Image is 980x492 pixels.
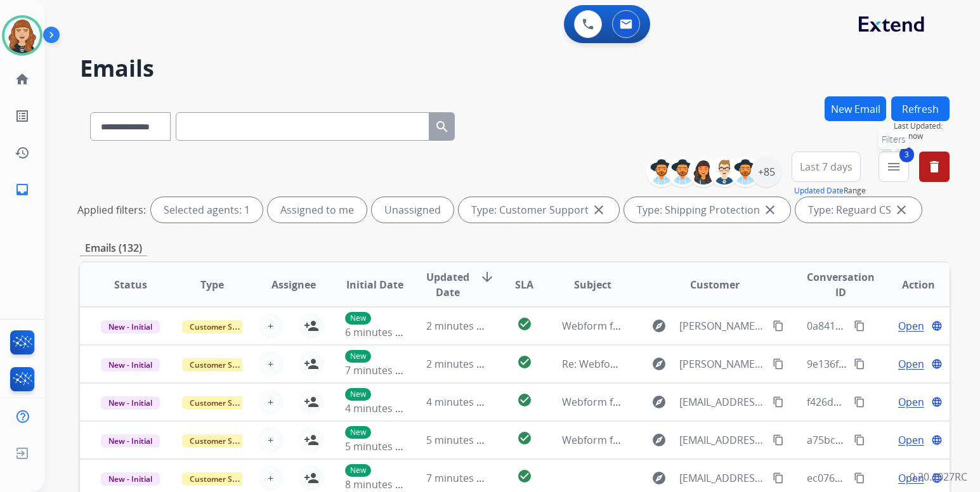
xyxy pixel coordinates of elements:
span: 5 minutes ago [426,433,494,447]
button: Updated Date [794,186,844,196]
span: 7 minutes ago [426,471,494,485]
mat-icon: content_copy [854,434,865,446]
mat-icon: person_add [304,432,319,448]
span: 2 minutes ago [426,357,494,371]
span: 8 minutes ago [345,477,413,491]
mat-icon: person_add [304,394,319,410]
mat-icon: home [15,72,30,87]
span: 6 minutes ago [345,325,413,339]
div: Type: Shipping Protection [624,197,790,223]
mat-icon: close [894,202,909,217]
mat-icon: content_copy [854,396,865,408]
span: Last 7 days [800,164,853,169]
img: avatar [4,18,40,53]
mat-icon: check_circle [517,392,532,408]
span: Open [898,318,924,333]
button: + [258,465,284,491]
span: Customer Support [182,396,265,410]
mat-icon: explore [651,432,667,448]
span: Customer Support [182,358,265,372]
div: Assigned to me [268,197,367,223]
p: New [345,350,371,363]
span: 4 minutes ago [345,401,413,415]
span: Customer Support [182,472,265,486]
mat-icon: person_add [304,470,319,486]
mat-icon: language [931,320,943,332]
mat-icon: content_copy [773,396,784,408]
p: New [345,312,371,325]
span: Conversation ID [807,269,875,300]
span: [EMAIL_ADDRESS][DOMAIN_NAME] [679,432,766,448]
div: +85 [751,157,781,187]
span: SLA [515,277,533,292]
span: [PERSON_NAME][EMAIL_ADDRESS][PERSON_NAME][DOMAIN_NAME] [679,356,766,372]
span: Just now [894,131,950,141]
span: Customer Support [182,320,265,333]
mat-icon: history [15,145,30,160]
p: Applied filters: [77,202,146,217]
span: Type [200,277,224,292]
div: Selected agents: 1 [151,197,263,223]
span: 5 minutes ago [345,439,413,453]
mat-icon: inbox [15,182,30,197]
mat-icon: language [931,396,943,408]
mat-icon: menu [886,159,901,174]
span: + [268,394,273,410]
span: Open [898,470,924,486]
p: New [345,426,371,439]
button: 3Filters [879,152,909,182]
mat-icon: person_add [304,356,319,372]
span: New - Initial [101,320,160,333]
mat-icon: content_copy [773,434,784,446]
mat-icon: check_circle [517,354,532,370]
span: Open [898,432,924,448]
span: Updated Date [426,269,469,300]
span: Subject [574,277,611,292]
p: Emails (132) [80,240,147,256]
button: Refresh [891,96,950,121]
span: Open [898,356,924,372]
span: Last Updated: [894,121,950,131]
div: Type: Reguard CS [795,197,922,223]
mat-icon: explore [651,470,667,486]
mat-icon: content_copy [854,472,865,484]
mat-icon: explore [651,318,667,333]
mat-icon: delete [927,159,942,174]
mat-icon: content_copy [773,472,784,484]
div: Unassigned [372,197,454,223]
span: + [268,432,273,448]
mat-icon: close [591,202,606,217]
p: New [345,464,371,477]
span: + [268,318,273,333]
span: Status [114,277,147,292]
span: + [268,356,273,372]
mat-icon: explore [651,394,667,410]
mat-icon: check_circle [517,316,532,332]
mat-icon: person_add [304,318,319,333]
span: Customer [690,277,740,292]
span: New - Initial [101,396,160,410]
mat-icon: language [931,434,943,446]
span: Initial Date [346,277,403,292]
mat-icon: search [434,119,450,134]
span: Customer Support [182,434,265,448]
mat-icon: check_circle [517,430,532,446]
span: + [268,470,273,486]
h2: Emails [80,56,950,81]
mat-icon: close [762,202,778,217]
mat-icon: list_alt [15,108,30,124]
span: Range [794,185,866,196]
mat-icon: content_copy [773,320,784,332]
span: 7 minutes ago [345,363,413,377]
mat-icon: content_copy [773,358,784,370]
div: Type: Customer Support [459,197,619,223]
span: Assignee [271,277,316,292]
th: Action [868,262,950,307]
mat-icon: check_circle [517,469,532,484]
button: Last 7 days [792,152,861,182]
mat-icon: content_copy [854,320,865,332]
span: [PERSON_NAME][EMAIL_ADDRESS][PERSON_NAME][DOMAIN_NAME] [679,318,766,333]
mat-icon: arrow_downward [480,269,495,285]
span: Filters [882,133,906,146]
mat-icon: explore [651,356,667,372]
